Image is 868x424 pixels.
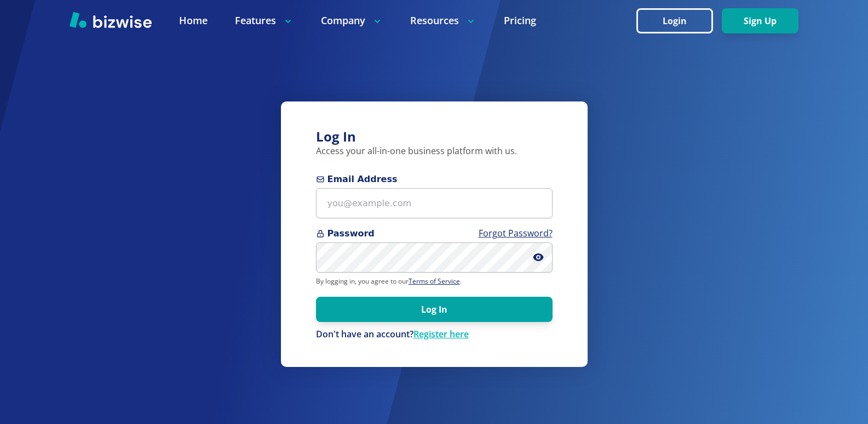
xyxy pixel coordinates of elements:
[316,128,553,146] h3: Log In
[316,188,553,218] input: you@example.com
[410,14,476,27] p: Resources
[235,14,294,27] p: Features
[316,145,553,157] p: Access your all-in-one business platform with us.
[722,8,798,33] button: Sign Up
[179,14,208,27] a: Home
[413,328,469,340] a: Register here
[321,14,383,27] p: Company
[722,16,798,26] a: Sign Up
[316,173,553,186] span: Email Address
[479,227,553,239] a: Forgot Password?
[409,276,460,286] a: Terms of Service
[636,16,722,26] a: Login
[316,277,553,286] p: By logging in, you agree to our .
[316,227,553,240] span: Password
[70,12,152,28] img: Bizwise Logo
[636,8,713,33] button: Login
[316,329,553,341] div: Don't have an account?Register here
[316,329,553,341] p: Don't have an account?
[504,14,536,27] a: Pricing
[316,297,553,322] button: Log In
